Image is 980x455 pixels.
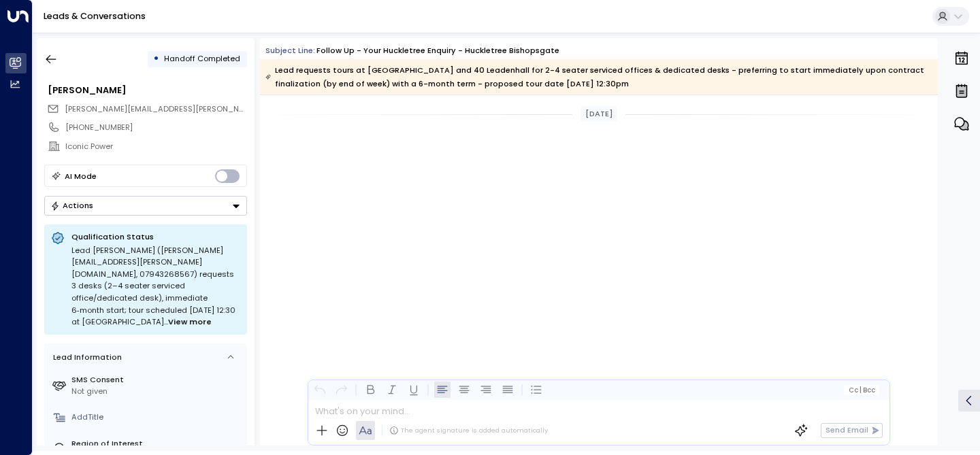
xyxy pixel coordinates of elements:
[860,386,862,394] span: |
[312,382,328,398] button: Undo
[44,196,247,216] div: Button group with a nested menu
[389,426,548,435] div: The agent signature is added automatically
[844,385,879,395] button: Cc|Bcc
[316,45,559,56] div: Follow up - Your Huckletree Enquiry - Huckletree Bishopsgate
[71,374,242,386] label: SMS Consent
[168,316,212,328] span: View more
[48,84,246,97] div: [PERSON_NAME]
[65,141,246,152] div: Iconic Power
[71,438,242,450] label: Region of Interest
[44,10,146,22] a: Leads & Conversations
[164,53,240,64] span: Handoff Completed
[581,106,617,122] div: [DATE]
[71,245,240,328] div: Lead [PERSON_NAME] ([PERSON_NAME][EMAIL_ADDRESS][PERSON_NAME][DOMAIN_NAME], 07943268567) requests...
[65,103,323,114] span: [PERSON_NAME][EMAIL_ADDRESS][PERSON_NAME][DOMAIN_NAME]
[44,196,247,216] button: Actions
[153,49,159,69] div: •
[49,352,122,363] div: Lead Information
[65,169,97,183] div: AI Mode
[71,386,242,397] div: Not given
[265,45,315,56] span: Subject Line:
[65,122,246,133] div: [PHONE_NUMBER]
[71,231,240,242] p: Qualification Status
[50,201,93,210] div: Actions
[71,411,242,423] div: AddTitle
[65,103,247,115] span: justin.tarr@iconicpower.com
[849,386,875,394] span: Cc Bcc
[265,63,931,90] div: Lead requests tours at [GEOGRAPHIC_DATA] and 40 Leadenhall for 2-4 seater serviced offices & dedi...
[333,382,350,398] button: Redo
